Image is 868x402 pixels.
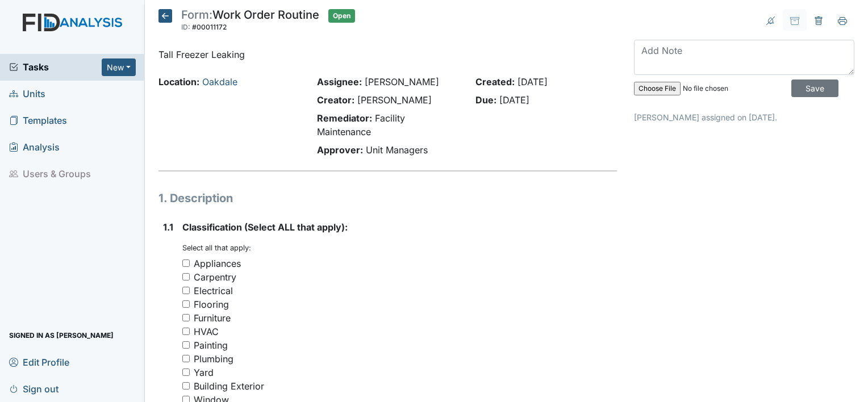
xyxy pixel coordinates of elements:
small: Select all that apply: [182,244,251,252]
div: Electrical [194,284,233,298]
strong: Due: [475,94,496,106]
input: Save [791,79,838,97]
span: [DATE] [499,94,529,106]
p: Tall Freezer Leaking [158,48,617,61]
span: [PERSON_NAME] [365,76,439,87]
input: Building Exterior [182,382,190,390]
span: Templates [9,112,67,129]
span: Signed in as [PERSON_NAME] [9,326,114,344]
strong: Remediator: [317,112,372,124]
div: Appliances [194,257,241,270]
strong: Approver: [317,144,363,156]
span: ID: [181,23,190,31]
a: Oakdale [202,76,237,87]
h1: 1. Description [158,190,617,207]
span: #00011172 [192,23,227,31]
div: Plumbing [194,352,233,366]
input: Yard [182,368,190,376]
p: [PERSON_NAME] assigned on [DATE]. [634,111,854,123]
input: HVAC [182,328,190,335]
strong: Created: [475,76,515,87]
span: Classification (Select ALL that apply): [182,221,348,233]
input: Carpentry [182,273,190,280]
strong: Creator: [317,94,354,106]
span: Form: [181,8,212,22]
div: Yard [194,366,214,379]
input: Flooring [182,300,190,308]
div: Carpentry [194,270,236,284]
div: Flooring [194,298,229,311]
span: Edit Profile [9,353,69,371]
span: Sign out [9,380,59,397]
div: Building Exterior [194,379,264,393]
input: Painting [182,341,190,349]
strong: Location: [158,76,199,87]
input: Appliances [182,259,190,267]
div: HVAC [194,325,219,338]
input: Plumbing [182,355,190,362]
input: Furniture [182,314,190,321]
button: New [102,58,136,76]
span: Units [9,85,45,103]
div: Painting [194,338,228,352]
input: Electrical [182,287,190,294]
strong: Assignee: [317,76,362,87]
span: Open [328,9,355,23]
div: Furniture [194,311,231,325]
span: Analysis [9,139,60,156]
label: 1.1 [163,220,173,234]
a: Tasks [9,60,102,74]
span: [DATE] [518,76,548,87]
span: Unit Managers [366,144,428,156]
span: [PERSON_NAME] [357,94,432,106]
div: Work Order Routine [181,9,319,34]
